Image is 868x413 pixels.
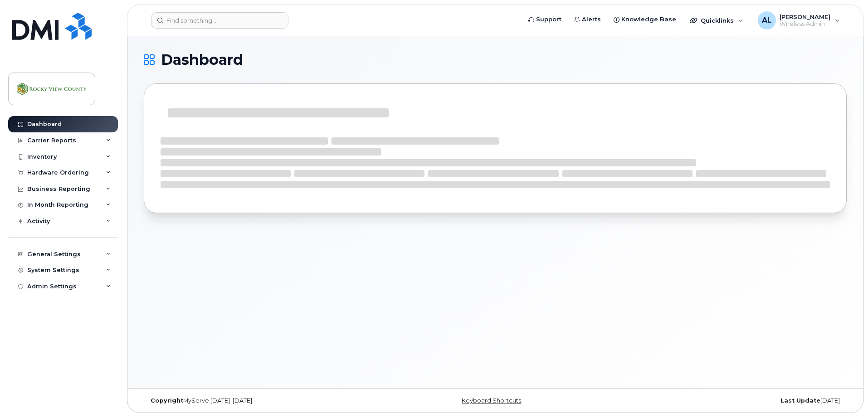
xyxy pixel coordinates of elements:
strong: Copyright [151,397,183,404]
a: Keyboard Shortcuts [462,397,521,404]
div: [DATE] [612,397,847,404]
strong: Last Update [780,397,820,404]
div: MyServe [DATE]–[DATE] [144,397,378,404]
span: Dashboard [161,53,243,67]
